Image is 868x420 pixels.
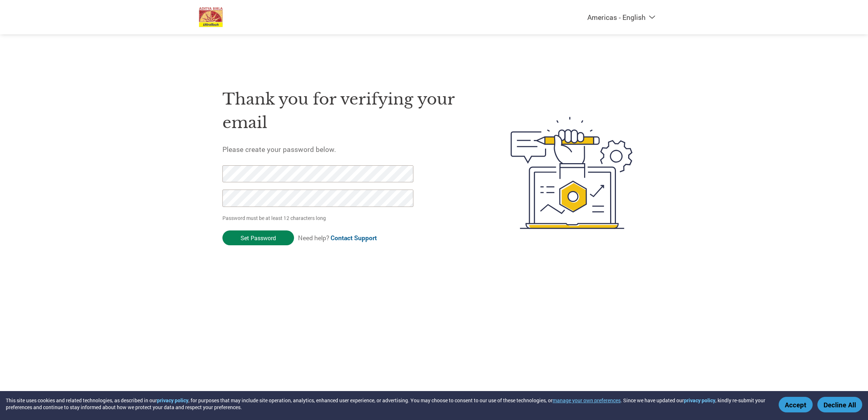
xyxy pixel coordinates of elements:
button: Accept [779,397,813,412]
img: UltraTech [199,7,223,27]
img: create-password [498,77,646,269]
a: privacy policy [684,397,715,404]
p: Password must be at least 12 characters long [222,214,416,222]
h1: Thank you for verifying your email [222,88,476,134]
span: Need help? [298,234,377,242]
a: Contact Support [331,234,377,242]
input: Set Password [222,230,294,245]
div: This site uses cookies and related technologies, as described in our , for purposes that may incl... [6,397,768,411]
a: privacy policy [157,397,188,404]
button: Decline All [817,397,862,412]
button: manage your own preferences [553,397,621,404]
h5: Please create your password below. [222,145,476,154]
